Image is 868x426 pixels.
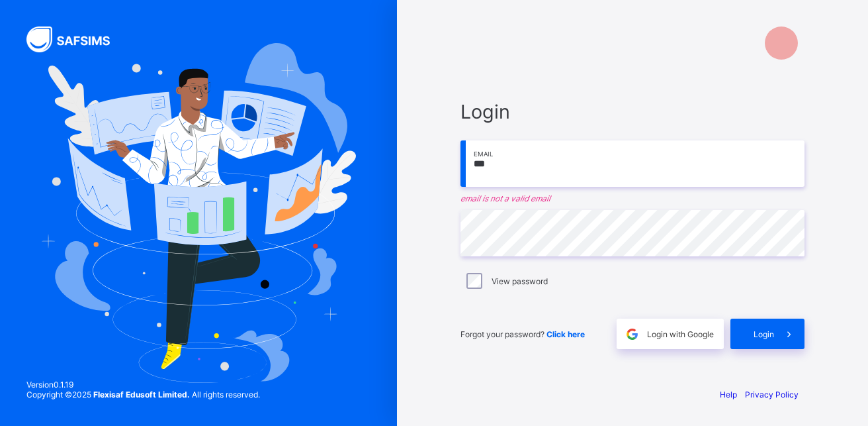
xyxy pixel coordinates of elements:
span: Login with Google [647,329,714,339]
a: Help [720,390,737,399]
a: Privacy Policy [745,390,799,399]
span: Version 0.1.19 [26,380,260,390]
span: Copyright © 2025 All rights reserved. [26,390,260,399]
img: google.396cfc9801f0270233282035f929180a.svg [625,327,640,342]
em: email is not a valid email [460,193,804,203]
label: View password [492,276,548,286]
span: Login [460,100,804,123]
span: Forgot your password? [460,329,585,339]
img: Hero Image [41,43,356,382]
span: Login [754,329,774,339]
a: Click here [546,329,585,339]
strong: Flexisaf Edusoft Limited. [93,390,190,399]
img: SAFSIMS Logo [26,27,126,52]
